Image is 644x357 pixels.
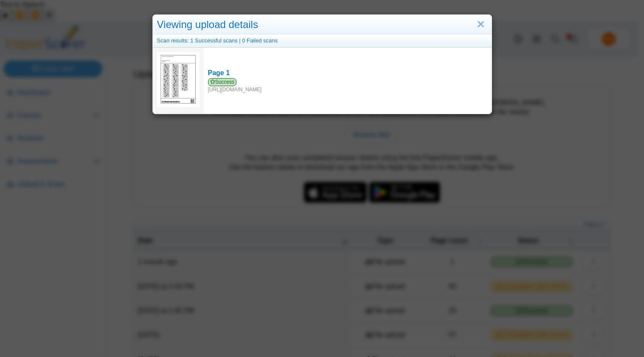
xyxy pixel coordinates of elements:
[208,78,237,86] span: Success
[153,34,492,48] div: Scan results: 1 Successful scans | 0 Failed scans
[208,78,487,93] div: [URL][DOMAIN_NAME]
[474,17,487,32] a: Close
[153,15,492,35] div: Viewing upload details
[204,64,492,97] a: Page 1 Success [URL][DOMAIN_NAME]
[208,68,487,78] div: Page 1
[157,52,200,107] img: 3165969_OCTOBER_1_2025T17_45_9_200000000.jpeg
